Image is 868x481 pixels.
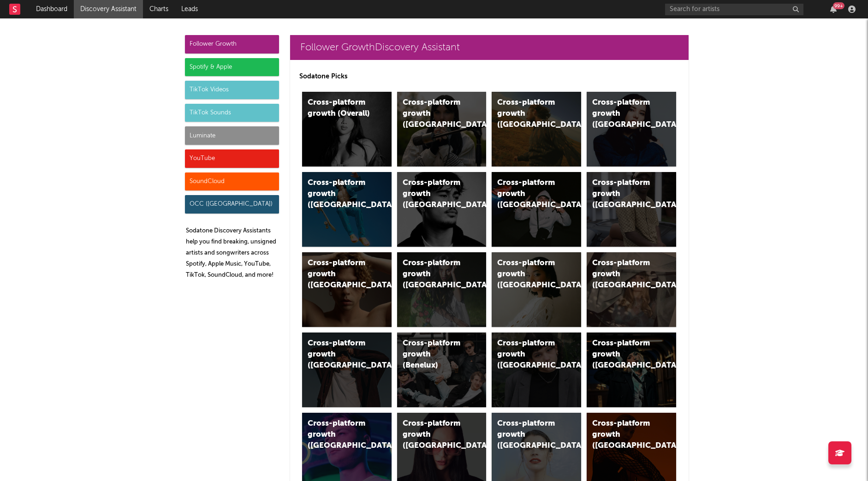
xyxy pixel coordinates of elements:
div: Cross-platform growth ([GEOGRAPHIC_DATA]) [308,258,370,291]
div: Cross-platform growth ([GEOGRAPHIC_DATA]) [592,97,655,131]
a: Cross-platform growth ([GEOGRAPHIC_DATA]) [587,333,676,407]
div: Cross-platform growth ([GEOGRAPHIC_DATA]) [308,418,370,451]
a: Cross-platform growth ([GEOGRAPHIC_DATA]) [587,172,676,247]
a: Cross-platform growth ([GEOGRAPHIC_DATA]) [492,252,581,327]
p: Sodatone Picks [299,71,679,82]
input: Search for artists [665,4,803,15]
div: Cross-platform growth ([GEOGRAPHIC_DATA]) [403,97,465,131]
a: Cross-platform growth ([GEOGRAPHIC_DATA]) [397,252,487,327]
div: Cross-platform growth (Overall) [308,97,370,119]
button: 99+ [830,6,837,13]
div: Cross-platform growth ([GEOGRAPHIC_DATA]) [592,418,655,451]
a: Cross-platform growth (Benelux) [397,333,487,407]
div: YouTube [185,149,279,168]
a: Follower GrowthDiscovery Assistant [290,35,689,60]
a: Cross-platform growth ([GEOGRAPHIC_DATA]) [587,252,676,327]
div: SoundCloud [185,172,279,191]
div: Cross-platform growth ([GEOGRAPHIC_DATA]/GSA) [497,178,560,211]
div: Cross-platform growth ([GEOGRAPHIC_DATA]) [497,418,560,451]
a: Cross-platform growth ([GEOGRAPHIC_DATA]) [302,252,392,327]
div: Cross-platform growth ([GEOGRAPHIC_DATA]) [308,338,370,371]
div: Cross-platform growth (Benelux) [403,338,465,371]
a: Cross-platform growth ([GEOGRAPHIC_DATA]) [492,333,581,407]
div: 99 + [833,2,844,9]
div: Cross-platform growth ([GEOGRAPHIC_DATA]) [592,338,655,371]
div: Cross-platform growth ([GEOGRAPHIC_DATA]) [592,178,655,211]
a: Cross-platform growth ([GEOGRAPHIC_DATA]) [397,172,487,247]
div: Spotify & Apple [185,58,279,77]
div: Cross-platform growth ([GEOGRAPHIC_DATA]) [497,338,560,371]
div: Cross-platform growth ([GEOGRAPHIC_DATA]) [403,418,465,451]
div: Cross-platform growth ([GEOGRAPHIC_DATA]) [403,258,465,291]
a: Cross-platform growth ([GEOGRAPHIC_DATA]) [587,92,676,166]
a: Cross-platform growth (Overall) [302,92,392,166]
a: Cross-platform growth ([GEOGRAPHIC_DATA]/GSA) [492,172,581,247]
p: Sodatone Discovery Assistants help you find breaking, unsigned artists and songwriters across Spo... [186,226,279,281]
a: Cross-platform growth ([GEOGRAPHIC_DATA]) [302,333,392,407]
div: Cross-platform growth ([GEOGRAPHIC_DATA]) [403,178,465,211]
div: TikTok Sounds [185,104,279,122]
a: Cross-platform growth ([GEOGRAPHIC_DATA]) [397,92,487,166]
div: Luminate [185,126,279,145]
a: Cross-platform growth ([GEOGRAPHIC_DATA]) [492,92,581,166]
div: Cross-platform growth ([GEOGRAPHIC_DATA]) [497,97,560,131]
div: Cross-platform growth ([GEOGRAPHIC_DATA]) [592,258,655,291]
a: Cross-platform growth ([GEOGRAPHIC_DATA]) [302,172,392,247]
div: Cross-platform growth ([GEOGRAPHIC_DATA]) [308,178,370,211]
div: Follower Growth [185,35,279,53]
div: OCC ([GEOGRAPHIC_DATA]) [185,195,279,214]
div: Cross-platform growth ([GEOGRAPHIC_DATA]) [497,258,560,291]
div: TikTok Videos [185,81,279,99]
